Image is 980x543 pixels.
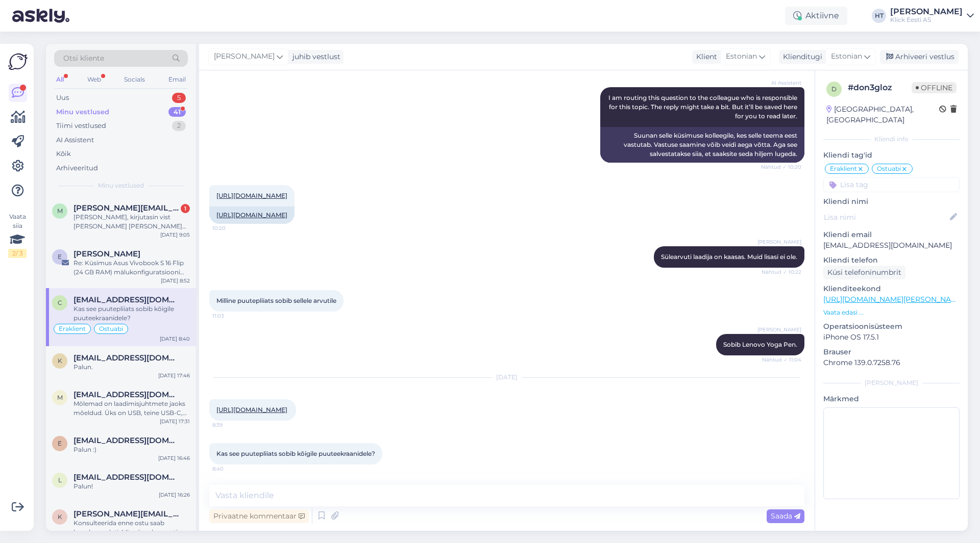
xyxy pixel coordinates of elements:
div: Klick Eesti AS [890,16,963,24]
span: Otsi kliente [63,53,104,64]
div: Kas see puutepliiats sobib kõigile puuteekraanidele? [73,304,190,323]
span: Kas see puutepliiats sobib kõigile puuteekraanidele? [216,450,375,457]
span: Estonian [726,51,757,62]
span: Ostuabi [99,326,123,332]
span: Minu vestlused [98,181,144,190]
div: [DATE] 16:26 [159,491,190,499]
div: Palun. [73,363,190,372]
div: [DATE] 17:31 [160,418,190,425]
div: Kliendi info [823,135,960,144]
div: Arhiveeritud [56,163,98,173]
span: I am routing this question to the colleague who is responsible for this topic. The reply might ta... [608,94,799,120]
div: 5 [172,93,186,103]
div: HT [872,9,886,23]
span: l [58,476,62,484]
div: Mõlemad on laadimisjuhtmete jaoks mõeldud. Üks on USB, teine USB-C, mõlemad on telefonide ja muu ... [73,399,190,418]
span: 8:39 [212,421,251,429]
div: [PERSON_NAME] [890,8,963,16]
span: Ervin [73,249,140,258]
span: Sülearvuti laadija on kaasas. Muid lisasi ei ole. [661,253,797,261]
span: eel.mlap@gmail.com [73,436,180,445]
div: [DATE] 17:46 [158,372,190,379]
div: Tiimi vestlused [56,121,106,131]
div: [PERSON_NAME] [823,378,960,387]
div: Palun :) [73,445,190,454]
div: Minu vestlused [56,107,109,117]
span: Carolynmetsar@gmail.com [73,295,180,304]
div: [DATE] 16:46 [158,454,190,462]
div: Küsi telefoninumbrit [823,266,905,279]
span: [PERSON_NAME] [757,326,801,333]
span: 8:40 [212,465,251,473]
div: Privaatne kommentaar [209,509,309,523]
span: Milline puutepliiats sobib sellele arvutile [216,297,336,304]
p: iPhone OS 17.5.1 [823,332,960,343]
p: Märkmed [823,394,960,404]
div: Klient [692,51,717,62]
a: [URL][DOMAIN_NAME][PERSON_NAME] [823,295,964,304]
div: Socials [122,73,147,86]
a: [URL][DOMAIN_NAME] [216,192,287,199]
span: Nähtud ✓ 10:20 [761,163,801,171]
div: # don3gloz [848,82,912,94]
p: Kliendi telefon [823,255,960,266]
span: 10:20 [212,224,251,232]
div: Aktiivne [785,7,847,25]
div: Palun! [73,482,190,491]
span: Eraklient [59,326,86,332]
span: k [58,513,62,521]
a: [PERSON_NAME]Klick Eesti AS [890,8,974,24]
span: e [58,439,62,447]
input: Lisa nimi [824,212,948,223]
p: Kliendi email [823,229,960,240]
div: [DATE] [209,373,804,382]
span: Ostuabi [877,166,901,172]
div: Konsulteerida enne ostu saab kaupluses alati. Mis päevaks arvuti broneeriks? [73,519,190,537]
div: All [54,73,66,86]
div: Email [166,73,188,86]
img: Askly Logo [8,52,28,71]
div: 1 [181,204,190,213]
div: [GEOGRAPHIC_DATA], [GEOGRAPHIC_DATA] [826,104,939,125]
span: k [58,357,62,365]
div: Vaata siia [8,212,27,258]
div: [DATE] 8:40 [160,335,190,343]
a: [URL][DOMAIN_NAME] [216,406,287,413]
div: Web [85,73,103,86]
p: Kliendi nimi [823,196,960,207]
div: juhib vestlust [288,51,340,62]
div: AI Assistent [56,135,94,145]
span: [PERSON_NAME] [757,238,801,246]
div: Re: Küsimus Asus Vivobook S 16 Flip (24 GB RAM) mälukonfiguratsiooni kohta [73,258,190,277]
p: [EMAIL_ADDRESS][DOMAIN_NAME] [823,240,960,251]
div: 41 [168,107,186,117]
input: Lisa tag [823,177,960,192]
div: Kõik [56,149,71,159]
div: 2 / 3 [8,249,27,258]
span: Saada [771,511,800,521]
span: Offline [912,82,957,93]
span: E [58,253,62,261]
a: [URL][DOMAIN_NAME] [216,211,287,219]
span: m [57,394,63,401]
span: marleen.kunnus@hotmail.com [73,203,180,213]
p: Kliendi tag'id [823,150,960,161]
p: Operatsioonisüsteem [823,321,960,332]
span: Eraklient [830,166,857,172]
div: [DATE] 9:05 [160,231,190,239]
span: AI Assistent [763,79,801,87]
div: [DATE] 8:52 [161,277,190,285]
p: Brauser [823,347,960,357]
span: kolk.madis@gmail.com [73,509,180,519]
span: leenelottalydimois@gmail.com [73,473,180,482]
div: [PERSON_NAME], kirjutasin vist [PERSON_NAME] [PERSON_NAME] aga tellisin eile sülearvuti e-poest [... [73,213,190,231]
p: Chrome 139.0.7258.76 [823,357,960,368]
div: Arhiveeri vestlus [880,50,959,64]
span: [PERSON_NAME] [214,51,275,62]
span: Nähtud ✓ 11:04 [762,356,801,364]
p: Klienditeekond [823,283,960,294]
span: moonika.kask@mail.ee [73,390,180,399]
div: Suunan selle küsimuse kolleegile, kes selle teema eest vastutab. Vastuse saamine võib veidi aega ... [600,127,804,163]
span: Estonian [831,51,862,62]
span: 11:03 [212,312,251,320]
